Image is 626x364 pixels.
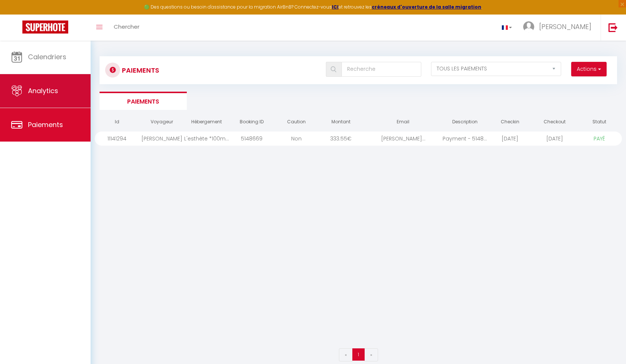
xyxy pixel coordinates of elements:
span: « [345,352,347,358]
th: Checkin [487,115,532,129]
img: Super Booking [22,20,68,34]
div: L'esthète *100m de la mer* [184,132,229,146]
a: ICI [332,4,339,10]
span: Analytics [28,86,58,95]
button: Ouvrir le widget de chat LiveChat [6,3,28,25]
th: Montant [319,115,364,129]
span: Calendriers [28,52,66,61]
img: logout [608,23,618,32]
input: Recherche [342,62,421,77]
div: [PERSON_NAME] [139,132,184,146]
img: ... [523,21,534,32]
div: 333.55 [319,132,364,146]
li: Paiements [100,92,187,110]
th: Id [95,115,139,129]
th: Voyageur [139,115,184,129]
div: 5148669 [229,132,274,146]
h3: Paiements [122,62,159,79]
th: Statut [577,115,622,129]
a: 1 [352,348,365,361]
div: [DATE] [532,132,577,146]
div: 11141294 [95,132,139,146]
span: Chercher [114,23,139,31]
div: [PERSON_NAME]... [364,132,443,146]
span: € [347,135,352,142]
th: Caution [274,115,319,129]
a: Chercher [108,15,145,41]
th: Booking ID [229,115,274,129]
a: Next [364,348,378,361]
span: [PERSON_NAME] [539,22,591,31]
span: » [370,352,372,358]
div: Non [274,132,319,146]
th: Description [443,115,487,129]
span: Paiements [28,120,63,129]
a: ... [PERSON_NAME] [518,15,601,41]
button: Actions [571,62,607,77]
div: [DATE] [487,132,532,146]
th: Hébergement [184,115,229,129]
th: Email [364,115,443,129]
th: Checkout [532,115,577,129]
div: Payment - 5148669 - ... [443,132,487,146]
a: créneaux d'ouverture de la salle migration [372,4,481,10]
a: Previous [339,348,353,361]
